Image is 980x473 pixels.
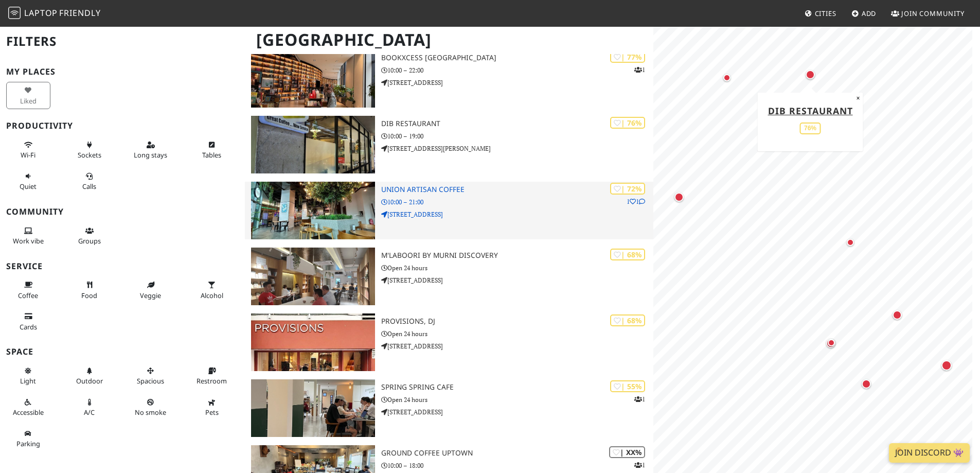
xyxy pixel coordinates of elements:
h3: Ground Coffee Uptown [381,449,653,458]
p: 10:00 – 21:00 [381,197,653,207]
button: Light [6,362,50,390]
span: Friendly [59,7,100,19]
span: Restroom [197,376,227,386]
span: Spacious [137,376,164,386]
a: Spring Spring Cafe | 55% 1 Spring Spring Cafe Open 24 hours [STREET_ADDRESS] [245,379,653,437]
h3: My Places [6,67,239,77]
div: Map marker [887,305,907,325]
img: LaptopFriendly [8,7,21,19]
button: Restroom [190,362,234,390]
span: Veggie [140,291,161,300]
a: DIB RESTAURANT [768,104,853,117]
span: Work-friendly tables [202,150,221,160]
a: LaptopFriendly LaptopFriendly [8,5,101,23]
h2: Filters [6,26,239,57]
div: | 68% [610,249,645,260]
span: Add [862,9,877,18]
div: | 76% [610,117,645,129]
p: 1 1 [627,197,645,206]
a: Add [847,4,881,23]
p: [STREET_ADDRESS] [381,341,653,351]
button: Food [67,276,112,304]
h3: DIB RESTAURANT [381,119,653,128]
span: Quiet [20,182,37,191]
div: | 68% [610,314,645,326]
a: Cities [800,4,841,23]
h3: Spring Spring Cafe [381,383,653,392]
h3: Productivity [6,121,239,131]
button: Wi-Fi [6,136,50,164]
span: Outdoor area [76,376,103,386]
button: Groups [67,222,112,250]
button: Coffee [6,276,50,304]
a: Provisions, DJ | 68% Provisions, DJ Open 24 hours [STREET_ADDRESS] [245,313,653,371]
p: [STREET_ADDRESS] [381,78,653,87]
span: Smoke free [135,408,166,417]
span: Accessible [13,408,44,417]
img: M'Laboori by Murni Discovery [251,248,375,305]
div: Map marker [717,67,737,88]
span: Credit cards [20,322,37,331]
img: BookXcess Tropicana Gardens Mall [251,50,375,108]
button: Sockets [67,136,112,164]
span: Stable Wi-Fi [21,150,35,160]
p: [STREET_ADDRESS] [381,407,653,417]
button: Spacious [129,362,173,390]
p: 10:00 – 18:00 [381,461,653,470]
div: Map marker [856,374,877,394]
a: BookXcess Tropicana Gardens Mall | 77% 1 BookXcess [GEOGRAPHIC_DATA] 10:00 – 22:00 [STREET_ADDRESS] [245,50,653,108]
p: [STREET_ADDRESS][PERSON_NAME] [381,144,653,153]
a: DIB RESTAURANT | 76% DIB RESTAURANT 10:00 – 19:00 [STREET_ADDRESS][PERSON_NAME] [245,116,653,173]
div: | 72% [610,183,645,195]
a: Join Community [887,4,969,23]
a: M'Laboori by Murni Discovery | 68% M'Laboori by Murni Discovery Open 24 hours [STREET_ADDRESS] [245,248,653,305]
h3: Union Artisan Coffee [381,185,653,194]
div: 76% [800,122,821,134]
p: Open 24 hours [381,329,653,339]
img: DIB RESTAURANT [251,116,375,173]
button: Alcohol [190,276,234,304]
span: Laptop [24,7,58,19]
span: Group tables [78,236,101,246]
p: [STREET_ADDRESS] [381,209,653,219]
button: Tables [190,136,234,164]
span: Power sockets [78,150,101,160]
button: Work vibe [6,222,50,250]
div: Map marker [840,232,861,253]
p: Open 24 hours [381,263,653,273]
p: 1 [634,460,645,470]
div: | 55% [610,380,645,392]
h3: Space [6,347,239,357]
span: Video/audio calls [82,182,96,191]
div: Map marker [800,64,821,85]
img: Union Artisan Coffee [251,182,375,239]
button: Pets [190,394,234,421]
h3: Community [6,207,239,217]
button: Veggie [129,276,173,304]
div: Map marker [821,332,842,353]
button: No smoke [129,394,173,421]
h1: [GEOGRAPHIC_DATA] [248,26,651,54]
div: Map marker [669,187,689,207]
span: Pet friendly [205,408,219,417]
button: Outdoor [67,362,112,390]
a: Union Artisan Coffee | 72% 11 Union Artisan Coffee 10:00 – 21:00 [STREET_ADDRESS] [245,182,653,239]
p: Open 24 hours [381,395,653,405]
button: Cards [6,308,50,335]
div: Map marker [821,333,841,354]
h3: Service [6,261,239,271]
span: Natural light [20,376,36,386]
span: Join Community [901,9,965,18]
span: People working [13,236,44,246]
span: Long stays [134,150,167,160]
p: 1 [634,394,645,404]
button: Parking [6,425,50,452]
span: Coffee [18,291,38,300]
p: 1 [634,65,645,75]
div: Map marker [936,355,957,376]
button: Close popup [853,93,863,104]
img: Spring Spring Cafe [251,379,375,437]
p: [STREET_ADDRESS] [381,275,653,285]
p: 10:00 – 22:00 [381,65,653,75]
button: Accessible [6,394,50,421]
